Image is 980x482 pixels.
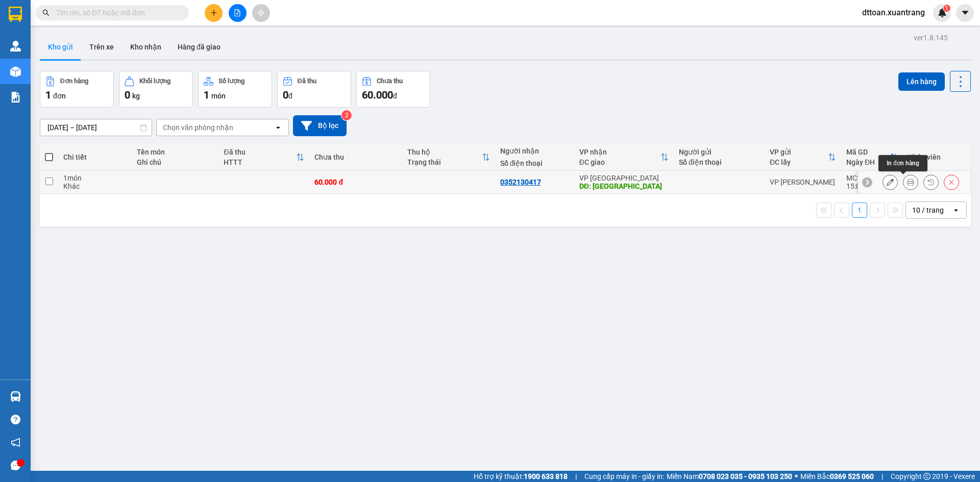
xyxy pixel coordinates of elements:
[923,473,930,480] span: copyright
[205,4,223,22] button: plus
[10,66,21,77] img: warehouse-icon
[841,144,903,171] th: Toggle SortBy
[854,6,933,19] span: dttoan.xuantrang
[218,78,244,85] div: Số lượng
[42,9,50,16] span: search
[119,71,193,108] button: Khối lượng0kg
[224,148,296,156] div: Đã thu
[56,7,177,18] input: Tìm tên, số ĐT hoặc mã đơn
[198,71,272,108] button: Số lượng1món
[11,415,20,424] span: question-circle
[288,92,292,100] span: đ
[40,35,81,59] button: Kho gửi
[846,174,898,182] div: MC1509250061
[9,7,22,22] img: logo-vxr
[274,123,282,132] svg: open
[898,72,945,91] button: Lên hàng
[356,71,430,108] button: Chưa thu60.000đ
[402,144,495,171] th: Toggle SortBy
[956,4,974,22] button: caret-down
[914,32,948,43] div: ver 1.8.145
[377,78,403,85] div: Chưa thu
[163,122,233,133] div: Chọn văn phòng nhận
[500,159,569,167] div: Số điện thoại
[579,174,669,182] div: VP [GEOGRAPHIC_DATA]
[938,8,947,17] img: icon-new-feature
[169,35,229,59] button: Hàng đã giao
[575,471,577,482] span: |
[795,474,798,478] span: ⚪️
[60,78,88,85] div: Đơn hàng
[912,205,944,215] div: 10 / trang
[846,158,890,166] div: Ngày ĐH
[770,178,836,186] div: VP [PERSON_NAME]
[500,178,541,186] div: 0352130417
[770,158,828,166] div: ĐC lấy
[218,144,309,171] th: Toggle SortBy
[63,182,127,190] div: Khác
[81,35,122,59] button: Trên xe
[137,148,213,156] div: Tên món
[45,89,51,101] span: 1
[137,158,213,166] div: Ghi chú
[125,89,130,101] span: 0
[584,471,664,482] span: Cung cấp máy in - giấy in:
[883,174,898,190] div: Sửa đơn hàng
[765,144,841,171] th: Toggle SortBy
[229,4,247,22] button: file-add
[679,148,759,156] div: Người gửi
[298,78,316,85] div: Đã thu
[10,41,21,52] img: warehouse-icon
[211,92,226,100] span: món
[341,110,352,120] sup: 2
[945,5,948,12] span: 1
[210,9,217,16] span: plus
[961,8,970,17] span: caret-down
[40,71,114,108] button: Đơn hàng1đơn
[11,461,20,470] span: message
[830,472,874,480] strong: 0369 525 060
[63,174,127,182] div: 1 món
[132,92,140,100] span: kg
[293,115,347,136] button: Bộ lọc
[878,155,927,171] div: In đơn hàng
[53,92,66,100] span: đơn
[122,35,169,59] button: Kho nhận
[524,472,568,480] strong: 1900 633 818
[407,148,482,156] div: Thu hộ
[846,148,890,156] div: Mã GD
[283,89,288,101] span: 0
[257,9,264,16] span: aim
[800,471,874,482] span: Miền Bắc
[667,471,792,482] span: Miền Nam
[846,182,898,190] div: 15:04 [DATE]
[314,178,397,186] div: 60.000 đ
[943,5,950,12] sup: 1
[40,119,152,136] input: Select a date range.
[139,78,170,85] div: Khối lượng
[908,153,965,161] div: Nhân viên
[500,147,569,155] div: Người nhận
[204,89,209,101] span: 1
[952,206,960,214] svg: open
[234,9,241,16] span: file-add
[679,158,759,166] div: Số điện thoại
[314,153,397,161] div: Chưa thu
[699,472,792,480] strong: 0708 023 035 - 0935 103 250
[579,182,669,190] div: DĐ: Mỹ Đình
[63,153,127,161] div: Chi tiết
[11,438,20,447] span: notification
[881,471,883,482] span: |
[10,92,21,103] img: solution-icon
[252,4,270,22] button: aim
[579,148,660,156] div: VP nhận
[579,158,660,166] div: ĐC giao
[277,71,351,108] button: Đã thu0đ
[407,158,482,166] div: Trạng thái
[474,471,568,482] span: Hỗ trợ kỹ thuật:
[770,148,828,156] div: VP gửi
[393,92,397,100] span: đ
[574,144,674,171] th: Toggle SortBy
[852,202,867,218] button: 1
[362,89,393,101] span: 60.000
